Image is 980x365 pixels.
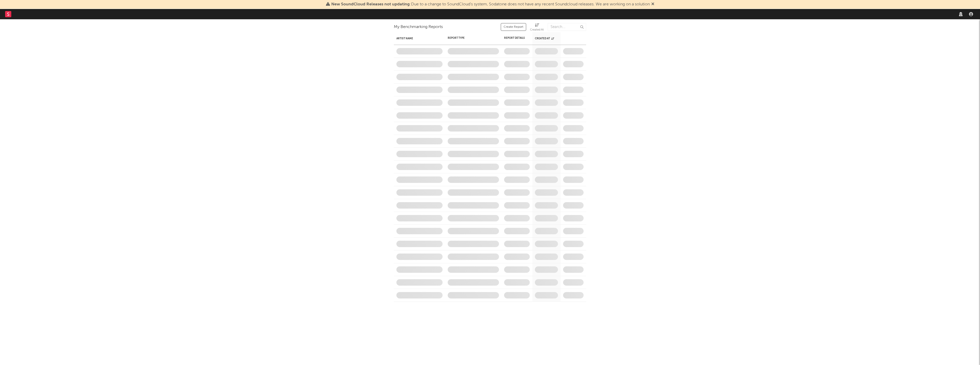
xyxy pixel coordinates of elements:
[448,33,465,43] div: Report Type
[530,27,544,33] div: Created At
[394,22,443,32] div: My Benchmarking Reports
[651,2,654,6] span: Dismiss
[504,33,525,43] div: Report Details
[331,2,650,6] span: : Due to a change to SoundCloud's system, Sodatone does not have any recent Soundcloud releases. ...
[548,23,586,31] input: Search...
[396,33,413,44] div: Artist Name
[530,22,544,34] div: Created At
[501,23,526,31] a: Create Report
[535,33,554,44] div: Created At
[331,2,410,6] span: New SoundCloud Releases not updating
